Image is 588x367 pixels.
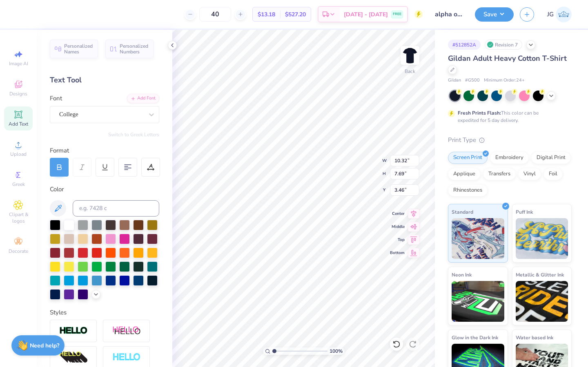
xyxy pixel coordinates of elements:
div: Applique [448,168,481,180]
div: # 512852A [448,40,481,50]
img: Shadow [112,326,141,336]
img: Metallic & Glitter Ink [516,281,568,322]
img: 3d Illusion [59,351,88,364]
div: Text Tool [50,75,159,86]
div: Add Font [127,94,159,103]
button: Switch to Greek Letters [108,131,159,138]
span: Top [390,237,405,243]
div: Transfers [483,168,516,180]
label: Font [50,94,62,103]
span: Center [390,211,405,217]
img: Jazmin Gatus [556,7,572,22]
span: Clipart & logos [4,211,33,224]
span: Metallic & Glitter Ink [516,270,564,279]
div: Vinyl [518,168,541,180]
img: Puff Ink [516,218,568,259]
span: $13.18 [258,10,275,19]
button: Save [475,7,514,22]
img: Standard [452,218,504,259]
a: JG [547,7,572,22]
div: Color [50,185,159,194]
span: Gildan [448,77,461,84]
span: FREE [393,11,401,17]
input: e.g. 7428 c [73,200,159,217]
div: Format [50,146,160,155]
div: Embroidery [490,152,529,164]
div: Revision 7 [485,40,522,50]
span: Add Text [9,121,28,127]
span: Upload [10,151,27,157]
span: # G500 [465,77,480,84]
input: – – [199,7,231,22]
span: Gildan Adult Heavy Cotton T-Shirt [448,53,567,63]
span: Image AI [9,60,28,67]
span: Middle [390,224,405,230]
span: Decorate [9,248,28,254]
span: Personalized Numbers [120,43,149,55]
span: JG [547,10,554,19]
span: $527.20 [285,10,306,19]
strong: Fresh Prints Flash: [458,110,501,116]
span: Glow in the Dark Ink [452,333,498,342]
img: Neon Ink [452,281,504,322]
span: Personalized Names [64,43,93,55]
span: Minimum Order: 24 + [484,77,525,84]
span: Bottom [390,250,405,256]
div: Screen Print [448,152,488,164]
div: Styles [50,308,159,317]
img: Negative Space [112,353,141,362]
span: 100 % [330,347,343,355]
span: Neon Ink [452,270,472,279]
div: This color can be expedited for 5 day delivery. [458,109,558,124]
div: Foil [543,168,563,180]
strong: Need help? [30,342,59,349]
img: Stroke [59,326,88,336]
input: Untitled Design [429,6,469,22]
span: Water based Ink [516,333,553,342]
span: Designs [9,91,27,97]
div: Print Type [448,135,572,145]
span: [DATE] - [DATE] [344,10,388,19]
img: Back [402,47,418,64]
div: Rhinestones [448,184,488,197]
div: Digital Print [531,152,571,164]
span: Puff Ink [516,208,533,216]
span: Standard [452,208,473,216]
div: Back [405,68,415,75]
span: Greek [12,181,25,188]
